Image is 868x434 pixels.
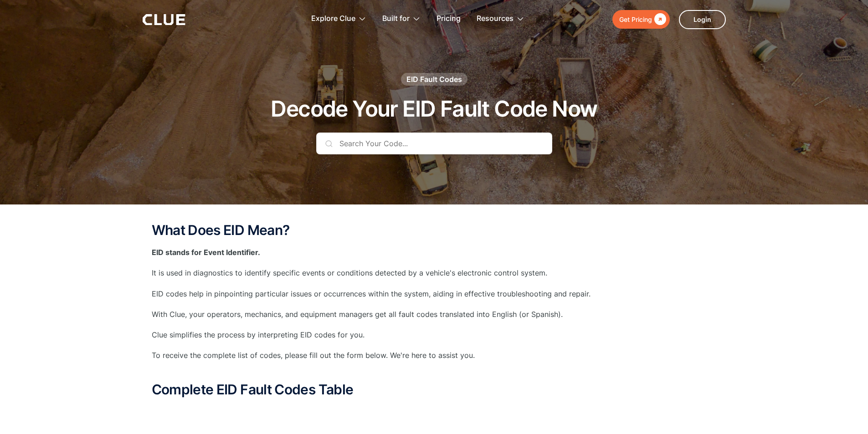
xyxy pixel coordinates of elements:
[152,406,717,418] p: ‍
[382,5,410,33] div: Built for
[316,133,552,154] input: Search Your Code...
[612,10,670,29] a: Get Pricing
[152,350,717,373] p: To receive the complete list of codes, please fill out the form below. We're here to assist you. ‍
[652,14,666,25] div: 
[152,223,717,238] h2: What Does EID Mean?
[152,309,717,320] p: With Clue, your operators, mechanics, and equipment managers get all fault codes translated into ...
[311,5,355,33] div: Explore Clue
[477,5,514,33] div: Resources
[152,267,717,279] p: It is used in diagnostics to identify specific events or conditions detected by a vehicle's elect...
[152,248,260,257] strong: EID stands for Event Identifier.
[152,382,717,397] h2: Complete EID Fault Codes Table
[152,329,717,341] p: Clue simplifies the process by interpreting EID codes for you.
[406,74,462,84] div: EID Fault Codes
[152,288,717,300] p: EID codes help in pinpointing particular issues or occurrences within the system, aiding in effec...
[437,5,461,33] a: Pricing
[619,14,652,25] div: Get Pricing
[679,10,726,29] a: Login
[271,97,597,121] h1: Decode Your EID Fault Code Now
